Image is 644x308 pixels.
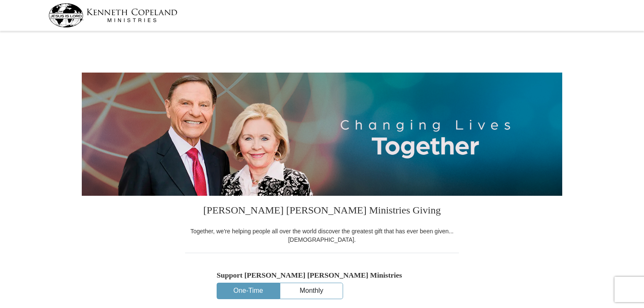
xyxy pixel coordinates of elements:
div: Together, we're helping people all over the world discover the greatest gift that has ever been g... [185,227,459,244]
img: kcm-header-logo.svg [48,3,177,27]
h3: [PERSON_NAME] [PERSON_NAME] Ministries Giving [185,196,459,227]
button: Monthly [280,283,343,299]
button: One-Time [217,283,279,299]
h5: Support [PERSON_NAME] [PERSON_NAME] Ministries [217,271,427,280]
